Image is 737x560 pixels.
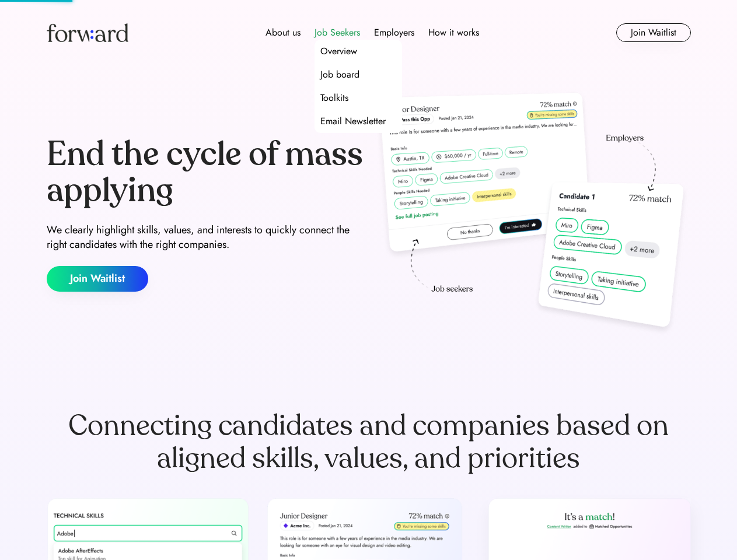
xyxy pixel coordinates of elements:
[47,409,691,475] div: Connecting candidates and companies based on aligned skills, values, and priorities
[373,89,691,339] img: hero-image.png
[428,26,479,40] div: How it works
[320,68,359,82] div: Job board
[320,44,357,58] div: Overview
[315,26,360,40] div: Job Seekers
[47,23,128,42] img: Forward logo
[320,91,348,105] div: Toolkits
[374,26,414,40] div: Employers
[47,223,364,252] div: We clearly highlight skills, values, and interests to quickly connect the right candidates with t...
[47,266,148,292] button: Join Waitlist
[266,26,301,40] div: About us
[616,23,691,42] button: Join Waitlist
[47,136,364,208] div: End the cycle of mass applying
[320,114,386,128] div: Email Newsletter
